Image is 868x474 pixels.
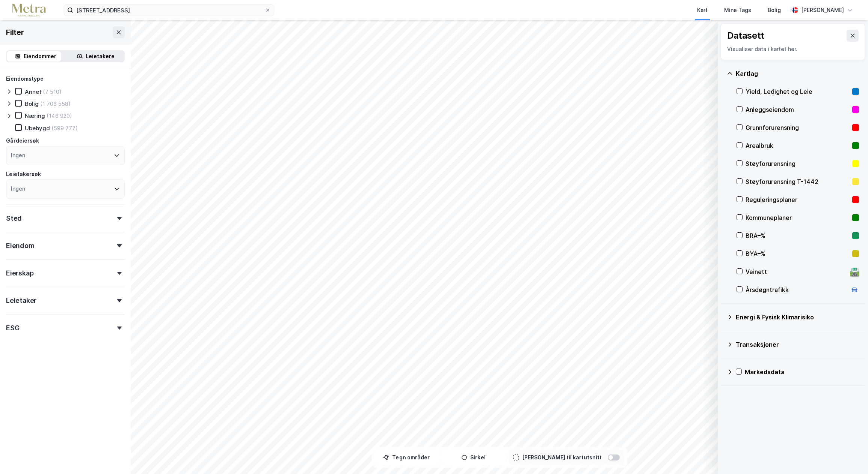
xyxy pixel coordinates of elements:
[12,4,46,17] img: metra-logo.256734c3b2bbffee19d4.png
[40,100,71,107] div: (1 706 558)
[43,88,62,95] div: (7 510)
[736,313,859,322] div: Energi & Fysisk Klimarisiko
[86,52,115,61] div: Leietakere
[727,30,764,42] div: Datasett
[850,267,860,277] div: 🛣️
[51,125,78,132] div: (599 777)
[830,438,868,474] iframe: Chat Widget
[746,285,847,294] div: Årsdøgntrafikk
[73,5,265,16] input: Søk på adresse, matrikkel, gårdeiere, leietakere eller personer
[25,100,39,107] div: Bolig
[746,159,849,168] div: Støyforurensning
[11,151,25,160] div: Ingen
[24,52,56,61] div: Eiendommer
[746,267,847,276] div: Veinett
[768,6,781,15] div: Bolig
[6,214,22,223] div: Sted
[6,170,41,179] div: Leietakersøk
[375,450,439,465] button: Tegn områder
[746,105,849,114] div: Anleggseiendom
[6,136,39,145] div: Gårdeiersøk
[442,450,506,465] button: Sirkel
[697,6,708,15] div: Kart
[47,112,72,119] div: (146 920)
[6,241,35,250] div: Eiendom
[6,26,24,38] div: Filter
[11,184,25,193] div: Ingen
[736,340,859,349] div: Transaksjoner
[6,269,33,278] div: Eierskap
[25,125,50,132] div: Ubebygd
[6,324,19,333] div: ESG
[746,195,849,204] div: Reguleringsplaner
[746,213,849,222] div: Kommuneplaner
[25,88,41,95] div: Annet
[736,69,859,78] div: Kartlag
[801,6,844,15] div: [PERSON_NAME]
[6,296,36,305] div: Leietaker
[724,6,751,15] div: Mine Tags
[25,112,45,119] div: Næring
[727,45,859,54] div: Visualiser data i kartet her.
[746,249,849,258] div: BYA–%
[522,453,602,462] div: [PERSON_NAME] til kartutsnitt
[746,123,849,132] div: Grunnforurensning
[746,141,849,150] div: Arealbruk
[745,367,859,376] div: Markedsdata
[746,231,849,240] div: BRA–%
[746,177,849,186] div: Støyforurensning T-1442
[830,438,868,474] div: Kontrollprogram for chat
[6,74,44,83] div: Eiendomstype
[746,87,849,96] div: Yield, Ledighet og Leie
